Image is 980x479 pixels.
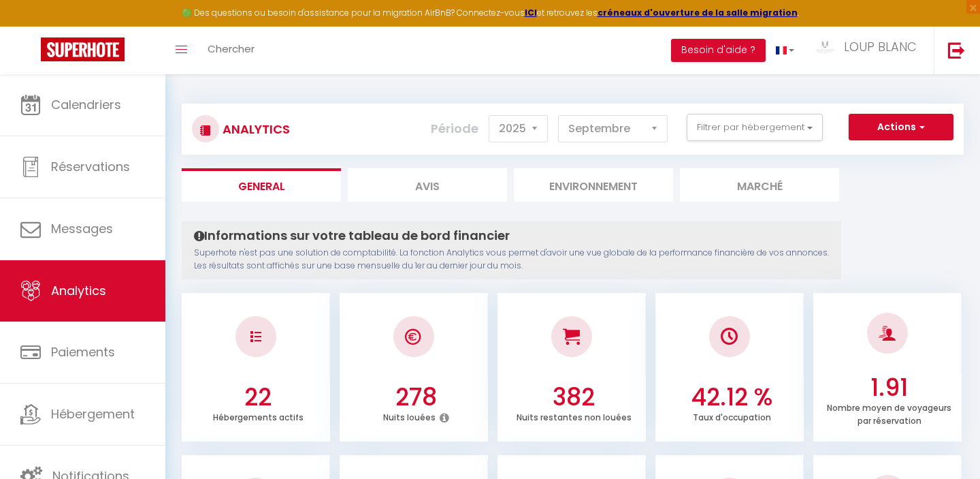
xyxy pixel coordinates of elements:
button: Ouvrir le widget de chat LiveChat [11,5,52,46]
span: Messages [51,220,113,237]
label: Période [431,114,478,144]
h3: 1.91 [821,373,958,402]
button: Filtrer par hébergement [687,114,823,141]
span: Calendriers [51,96,121,113]
a: ... LOUP BLANC [804,27,934,74]
h4: Informations sur votre tableau de bord financier [194,228,829,243]
span: Hébergement [51,405,135,422]
li: Avis [348,168,507,202]
p: Nuits restantes non louées [517,409,632,423]
a: ICI [525,7,537,18]
span: Paiements [51,343,115,360]
span: Réservations [51,158,130,175]
p: Superhote n'est pas une solution de comptabilité. La fonction Analytics vous permet d'avoir une v... [194,247,829,273]
li: Environnement [514,168,673,202]
a: Chercher [197,27,265,74]
img: ... [815,40,835,54]
a: créneaux d'ouverture de la salle migration [598,7,798,18]
span: Analytics [51,282,106,299]
li: Marché [680,168,839,202]
h3: 42.12 % [663,383,800,412]
iframe: Chat [922,418,970,469]
button: Besoin d'aide ? [671,39,766,62]
img: logout [948,42,965,59]
span: Chercher [208,42,255,56]
img: NO IMAGE [250,331,261,342]
img: Super Booking [41,37,125,61]
p: Taux d'occupation [693,409,771,423]
h3: 278 [347,383,485,412]
p: Hébergements actifs [213,409,304,423]
li: General [182,168,341,202]
h3: 22 [189,383,327,412]
p: Nuits louées [383,409,436,423]
h3: 382 [505,383,642,412]
h3: Analytics [219,114,290,144]
button: Actions [849,114,953,141]
span: LOUP BLANC [844,38,917,55]
p: Nombre moyen de voyageurs par réservation [827,399,951,427]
